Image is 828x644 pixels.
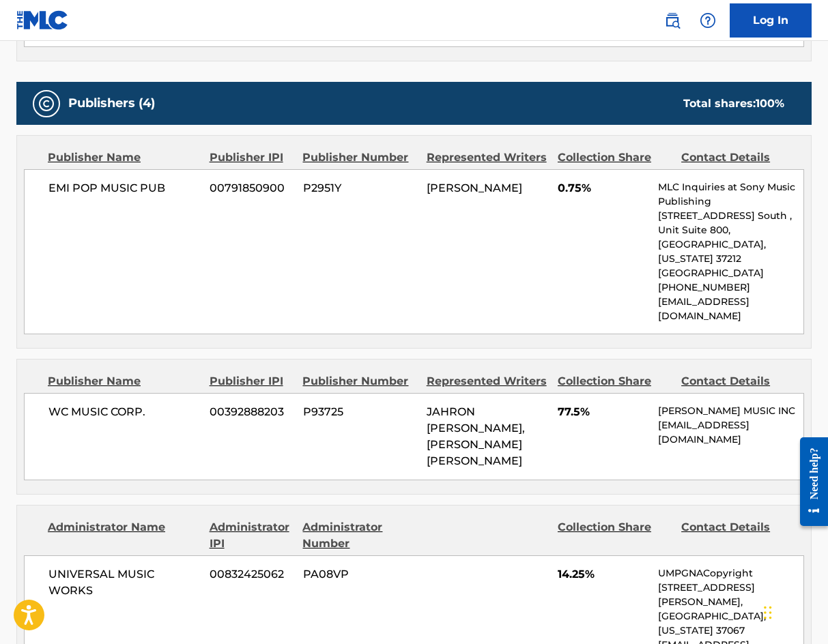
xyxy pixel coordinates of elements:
[210,149,293,166] div: Publisher IPI
[658,280,803,295] p: [PHONE_NUMBER]
[210,566,293,583] span: 00832425062
[303,180,416,196] span: P2951Y
[48,404,199,420] span: WC MUSIC CORP.
[558,566,648,583] span: 14.25%
[302,519,416,552] div: Administrator Number
[658,180,803,209] p: MLC Inquiries at Sony Music Publishing
[427,149,547,166] div: Represented Writers
[658,609,803,638] p: [GEOGRAPHIC_DATA], [US_STATE] 37067
[210,373,293,390] div: Publisher IPI
[558,404,648,420] span: 77.5%
[302,373,416,390] div: Publisher Number
[658,295,803,323] p: [EMAIL_ADDRESS][DOMAIN_NAME]
[790,427,828,537] iframe: Resource Center
[683,96,784,112] div: Total shares:
[659,7,686,34] a: Public Search
[48,373,199,390] div: Publisher Name
[658,418,803,447] p: [EMAIL_ADDRESS][DOMAIN_NAME]
[68,96,155,111] h5: Publishers (4)
[558,519,671,552] div: Collection Share
[658,209,803,237] p: [STREET_ADDRESS] South , Unit Suite 800,
[658,266,803,280] p: [GEOGRAPHIC_DATA]
[48,519,199,552] div: Administrator Name
[210,180,293,196] span: 00791850900
[427,373,547,390] div: Represented Writers
[558,180,648,196] span: 0.75%
[427,405,525,467] span: JAHRON [PERSON_NAME], [PERSON_NAME] [PERSON_NAME]
[427,181,522,194] span: [PERSON_NAME]
[760,579,828,644] iframe: Chat Widget
[48,180,199,196] span: EMI POP MUSIC PUB
[303,566,416,583] span: PA08VP
[756,97,784,110] span: 100 %
[681,149,795,166] div: Contact Details
[681,519,795,552] div: Contact Details
[302,149,416,166] div: Publisher Number
[210,404,293,420] span: 00392888203
[700,12,716,29] img: help
[303,404,416,420] span: P93725
[681,373,795,390] div: Contact Details
[730,3,812,38] a: Log In
[210,519,293,552] div: Administrator IPI
[764,592,772,633] div: Drag
[694,7,722,34] div: Help
[16,10,69,30] img: MLC Logo
[658,404,803,418] p: [PERSON_NAME] MUSIC INC
[48,566,199,599] span: UNIVERSAL MUSIC WORKS
[658,581,803,609] p: [STREET_ADDRESS][PERSON_NAME],
[38,96,55,112] img: Publishers
[658,237,803,266] p: [GEOGRAPHIC_DATA], [US_STATE] 37212
[48,149,199,166] div: Publisher Name
[658,566,803,581] p: UMPGNACopyright
[558,149,671,166] div: Collection Share
[664,12,681,29] img: search
[558,373,671,390] div: Collection Share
